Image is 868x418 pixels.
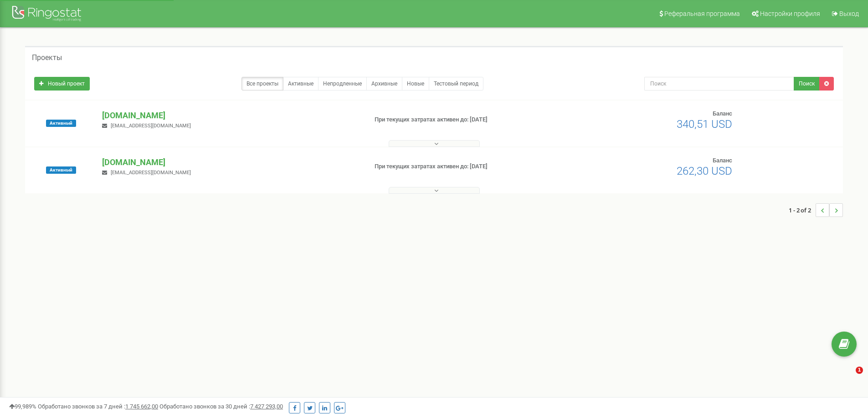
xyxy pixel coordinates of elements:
[46,166,76,174] span: Активный
[375,162,564,171] p: При текущих затратах активен до: [DATE]
[38,403,158,410] span: Обработано звонков за 7 дней :
[46,120,76,127] span: Активный
[713,110,732,117] span: Баланс
[837,367,859,388] iframe: Intercom live chat
[9,403,36,410] span: 99,989%
[111,170,191,176] span: [EMAIL_ADDRESS][DOMAIN_NAME]
[125,403,158,410] u: 1 745 662,00
[402,77,429,91] a: Новые
[429,77,483,91] a: Тестовый период
[250,403,283,410] u: 7 427 293,00
[366,77,402,91] a: Архивные
[677,165,732,177] span: 262,30 USD
[713,157,732,164] span: Баланс
[789,203,816,217] span: 1 - 2 of 2
[375,116,564,124] p: При текущих затратах активен до: [DATE]
[102,156,360,168] p: [DOMAIN_NAME]
[760,10,820,17] span: Настройки профиля
[241,77,283,91] a: Все проекты
[283,77,318,91] a: Активные
[318,77,367,91] a: Непродленные
[839,10,859,17] span: Выход
[34,77,90,91] a: Новый проект
[794,77,820,91] button: Поиск
[32,54,62,62] h5: Проекты
[789,194,843,226] nav: ...
[102,110,360,121] p: [DOMAIN_NAME]
[677,118,732,131] span: 340,51 USD
[644,77,794,91] input: Поиск
[159,403,283,410] span: Обработано звонков за 30 дней :
[111,123,191,129] span: [EMAIL_ADDRESS][DOMAIN_NAME]
[664,10,740,17] span: Реферальная программа
[856,367,863,374] span: 1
